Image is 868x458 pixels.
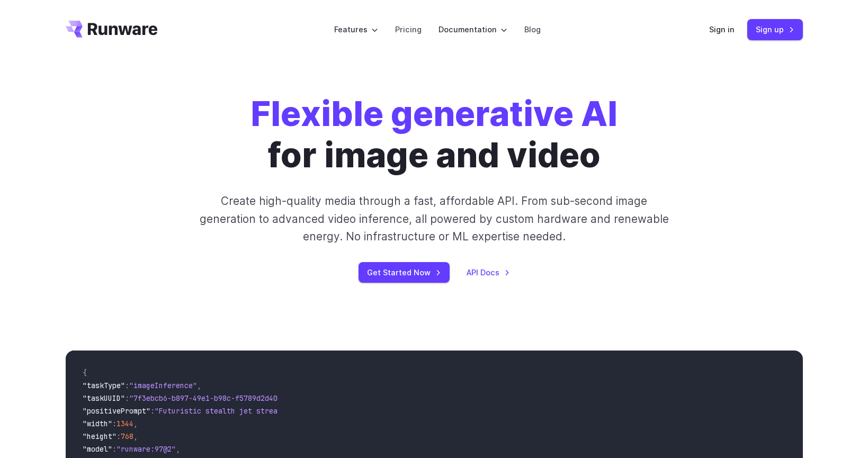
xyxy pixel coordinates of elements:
a: Sign in [709,23,735,35]
a: Pricing [395,23,422,35]
span: "taskType" [83,381,125,390]
span: , [133,432,138,441]
p: Create high-quality media through a fast, affordable API. From sub-second image generation to adv... [198,192,670,245]
label: Documentation [439,23,507,35]
span: 1344 [117,419,133,428]
a: Sign up [747,19,803,40]
span: "model" [83,444,112,454]
span: : [117,432,121,441]
span: , [133,419,138,428]
span: : [150,406,155,416]
h1: for image and video [250,93,618,175]
span: "7f3ebcb6-b897-49e1-b98c-f5789d2d40d7" [129,393,290,403]
label: Features [334,23,378,35]
span: "Futuristic stealth jet streaking through a neon-lit cityscape with glowing purple exhaust" [155,406,540,416]
span: "taskUUID" [83,393,125,403]
span: 768 [121,432,133,441]
span: "width" [83,419,112,428]
span: : [112,419,117,428]
span: , [176,444,180,454]
a: Go to / [66,21,158,38]
span: "imageInference" [129,381,197,390]
span: : [112,444,117,454]
strong: Flexible generative AI [250,93,618,134]
span: : [125,381,129,390]
span: { [83,368,87,378]
span: "runware:97@2" [117,444,176,454]
a: Blog [524,23,541,35]
span: "height" [83,432,117,441]
a: API Docs [467,266,510,279]
span: : [125,393,129,403]
span: "positivePrompt" [83,406,150,416]
a: Get Started Now [359,262,450,283]
span: , [197,381,201,390]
